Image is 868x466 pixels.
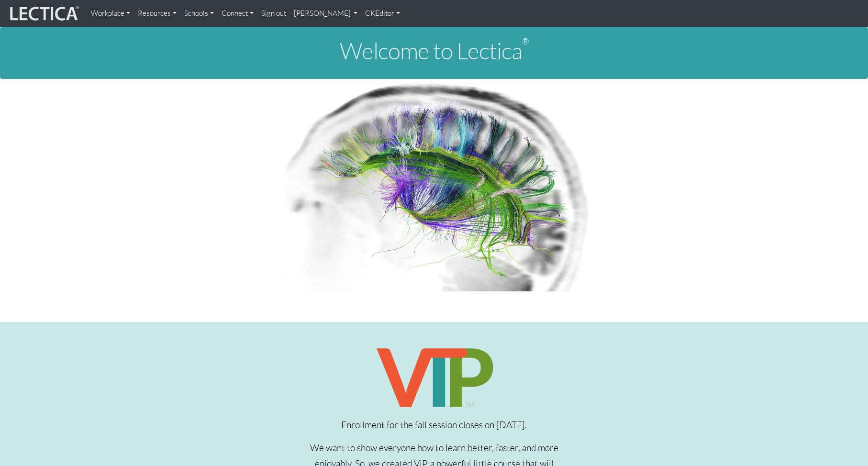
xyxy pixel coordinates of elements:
[275,79,593,291] img: Human Connectome Project Image
[361,4,404,23] a: CKEditor
[134,4,180,23] a: Resources
[257,4,290,23] a: Sign out
[522,36,529,46] sup: ®
[8,4,79,22] img: lecticalive
[8,38,860,64] h1: Welcome to Lectica
[87,4,134,23] a: Workplace
[302,417,567,433] p: Enrollment for the fall session closes on [DATE].
[180,4,218,23] a: Schools
[218,4,257,23] a: Connect
[290,4,362,23] a: [PERSON_NAME]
